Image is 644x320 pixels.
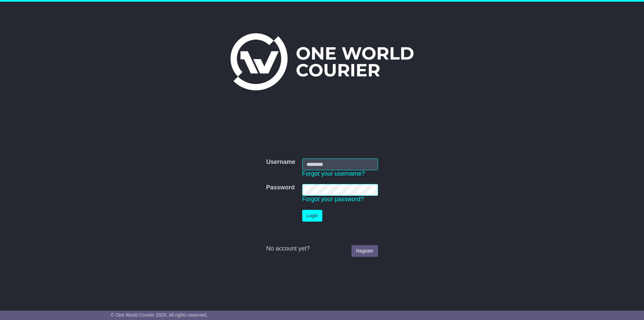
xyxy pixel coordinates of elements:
label: Password [266,184,294,191]
span: © One World Courier 2025. All rights reserved. [111,312,208,318]
a: Forgot your username? [302,170,365,177]
a: Register [352,245,378,257]
div: No account yet? [266,245,378,253]
a: Forgot your password? [302,196,364,202]
label: Username [266,158,295,166]
button: Login [302,210,322,222]
img: One World [230,33,414,90]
